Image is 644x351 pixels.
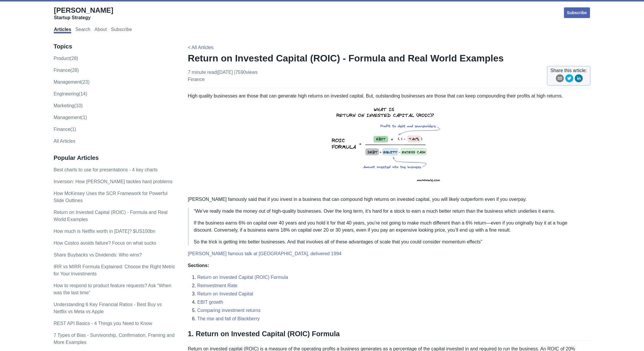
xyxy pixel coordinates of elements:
[575,74,583,84] button: linkedin
[188,45,213,50] a: < All Articles
[197,300,223,305] a: EBIT growth
[53,127,76,132] a: Finance(1)
[53,154,175,162] h3: Popular Articles
[53,283,171,295] a: How to respond to product feature requests? Ask “When was the last time”
[197,316,260,321] a: The rise and fall of Blackberry
[188,251,341,256] a: [PERSON_NAME] famous talk at [GEOGRAPHIC_DATA], delivered 1994
[194,220,586,234] p: If the business earns 6% on capital over 40 years and you hold it for that 40 years, you’re not g...
[53,333,175,345] a: 7 Types of Bias - Survivorship, Confirmation, Framing and More Examples
[188,263,209,268] strong: Sections:
[53,252,142,257] a: Share Buybacks vs Dividends: Who wins?
[550,67,587,74] span: Share this article:
[53,229,155,234] a: How much is Netflix worth in [DATE]? $US100bn
[556,74,564,84] button: email
[188,92,591,191] p: High quality businesses are those that can generate high returns on invested capital. But, outsta...
[197,291,253,296] a: Return on Invested Capital
[53,264,175,276] a: IRR vs MIRR Formula Explained: Choose the Right Metric for Your Investments
[53,43,175,50] h3: Topics
[54,6,113,21] a: [PERSON_NAME]Startup Strategy
[324,100,454,191] img: return-on-invested-capital
[194,238,586,246] p: So the trick is getting into better businesses. And that involves all of these advantages of scal...
[53,68,79,73] a: finance(28)
[53,321,152,326] a: REST API Basics - 4 Things you Need to Know
[94,27,107,33] a: About
[188,69,258,83] p: 7 minute read | [DATE]
[188,196,591,203] p: [PERSON_NAME] famously said that if you invest in a business that can compound high returns on in...
[53,79,89,84] a: management(23)
[53,179,172,184] a: Inversion: How [PERSON_NAME] tackles hard problems
[54,15,113,21] div: Startup Strategy
[194,208,586,215] p: “We’ve really made the money out of high-quality businesses. Over the long term, it’s hard for a ...
[188,52,591,64] h1: Return on Invested Capital (ROIC) - Formula and Real World Examples
[197,283,237,288] a: Reinvestment Rate
[188,77,205,82] a: finance
[53,302,162,314] a: Understanding 6 Key Financial Ratios - Best Buy vs Netflix vs Meta vs Apple
[563,7,591,19] a: Subscribe
[565,74,573,84] button: twitter
[54,6,113,14] span: [PERSON_NAME]
[53,115,87,120] a: Management(1)
[234,70,258,75] span: | 7590 views
[53,240,156,246] a: How Costco avoids failure? Focus on what sucks
[53,91,87,96] a: engineering(14)
[111,27,132,33] a: Subscribe
[54,27,71,33] a: Articles
[53,191,167,203] a: How McKinsey Uses the SCR Framework for Powerful Slide Outlines
[197,275,288,280] a: Return on Invested Capital (ROIC) Formula
[53,167,157,172] a: Best charts to use for presentations - 4 key charts
[188,329,591,341] h2: 1. Return on Invested Capital (ROIC) Formula
[75,27,90,33] a: Search
[53,103,83,108] a: marketing(10)
[197,308,260,313] a: Comparing investment returns
[53,56,78,61] a: product(28)
[53,210,167,222] a: Return on Invested Capital (ROIC) - Formula and Real World Examples
[53,139,75,144] a: All Articles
